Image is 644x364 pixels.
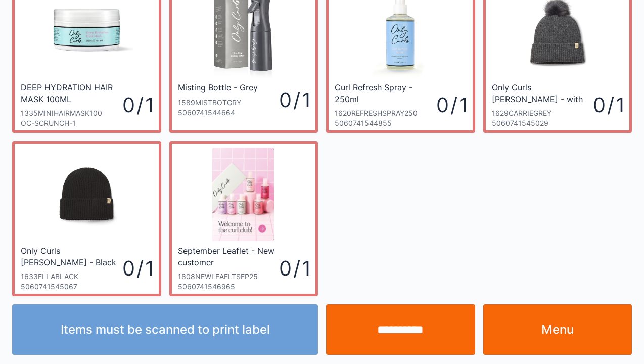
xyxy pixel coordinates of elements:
div: 0 / 1 [593,90,623,119]
div: 5060741545067 [21,282,122,292]
div: 1589MISTBOTGRY [178,98,260,108]
div: 0 / 1 [260,85,310,114]
a: Menu [483,304,632,355]
div: OC-SCRUNCH-1 [21,118,122,128]
div: 5060741546965 [178,282,280,292]
div: 1633ELLABLACK [21,271,122,282]
div: 5060741544855 [335,118,436,128]
div: 1620REFRESHSPRAY250 [335,108,436,118]
a: September Leaflet - New customer1808NEWLEAFLTSEP2550607415469650 / 1 [169,141,318,296]
div: September Leaflet - New customer [178,245,277,267]
div: 1629CARRIEGREY [492,108,593,118]
div: DEEP HYDRATION HAIR MASK 100ML [21,82,120,104]
div: 0 / 1 [122,254,153,283]
div: 5060741544664 [178,108,260,118]
div: Curl Refresh Spray - 250ml [335,82,434,104]
img: Downloads-NEW-customer-SEPT-25.png [212,148,274,241]
img: EllaBeanie-Black_1200x.jpg [40,148,133,241]
div: 0 / 1 [279,254,309,283]
div: 5060741545029 [492,118,593,128]
div: 0 / 1 [436,90,467,119]
div: Only Curls [PERSON_NAME] - Black [21,245,120,267]
div: 0 / 1 [122,90,153,119]
div: Misting Bottle - Grey [178,82,258,94]
div: 1808NEWLEAFLTSEP25 [178,271,280,282]
div: 1335MINIHAIRMASK100 [21,108,122,118]
div: Only Curls [PERSON_NAME] - with pom - Grey [492,82,591,104]
a: Only Curls [PERSON_NAME] - Black1633ELLABLACK50607415450670 / 1 [12,141,161,296]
